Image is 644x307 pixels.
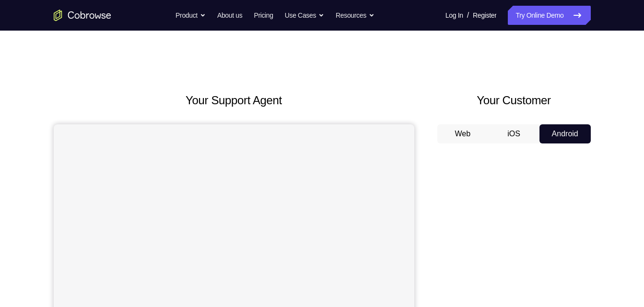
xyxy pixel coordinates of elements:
a: Pricing [254,6,273,25]
button: Resources [336,6,375,25]
button: iOS [488,124,539,143]
h2: Your Support Agent [54,92,414,109]
span: / [467,10,469,21]
button: Android [539,124,591,143]
a: Go to the home page [54,10,111,21]
a: Try Online Demo [508,6,590,25]
h2: Your Customer [437,92,591,109]
button: Product [176,6,206,25]
button: Web [437,124,489,143]
button: Use Cases [285,6,324,25]
a: Register [473,6,496,25]
a: Log In [445,6,463,25]
a: About us [217,6,242,25]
